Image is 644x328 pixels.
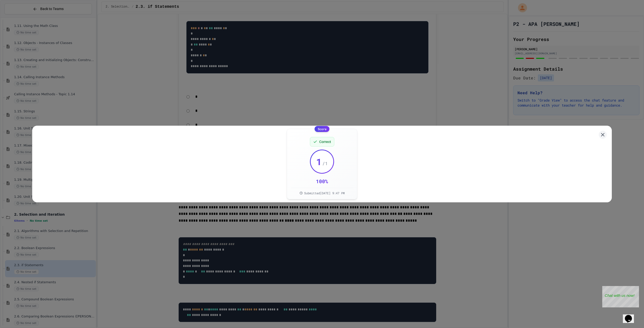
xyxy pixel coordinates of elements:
[602,286,639,307] iframe: chat widget
[304,191,345,195] span: Submitted [DATE] 9:47 PM
[623,308,639,323] iframe: chat widget
[316,178,328,185] div: 100 %
[322,160,328,167] span: / 1
[315,126,330,132] div: Score
[319,139,331,144] span: Correct
[316,157,322,167] span: 1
